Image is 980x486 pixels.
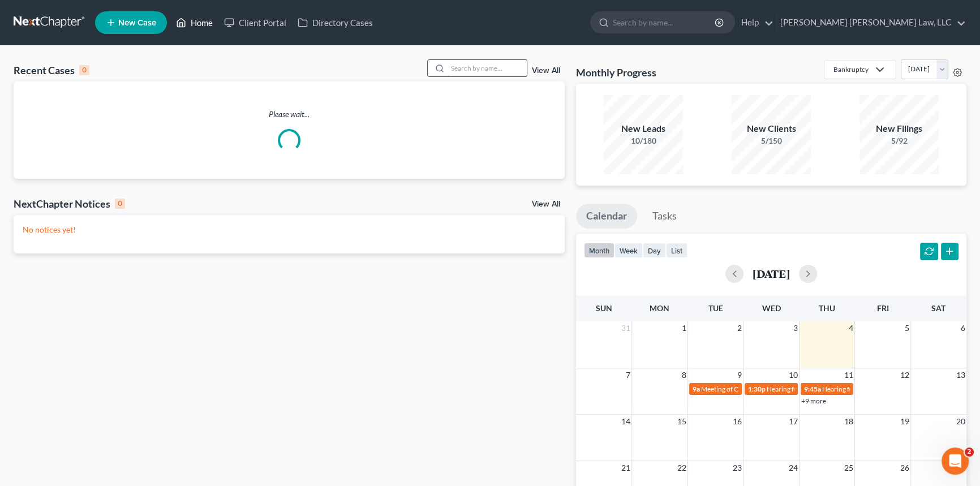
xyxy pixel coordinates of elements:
span: 14 [620,415,631,428]
span: 10 [788,368,799,382]
div: 10/180 [604,135,683,147]
a: Help [736,12,773,33]
span: 17 [788,415,799,428]
span: 18 [843,415,854,428]
span: 23 [732,461,743,475]
div: New Leads [604,122,683,135]
button: list [666,243,687,258]
span: 6 [960,321,966,335]
span: 24 [788,461,799,475]
a: Calendar [576,204,637,229]
a: View All [532,67,560,75]
span: Fri [877,303,889,313]
span: 21 [620,461,631,475]
a: Directory Cases [292,12,379,33]
div: 5/150 [732,135,811,147]
span: 9 [736,368,743,382]
h3: Monthly Progress [576,66,656,79]
h2: [DATE] [753,268,790,279]
div: 5/92 [859,135,939,147]
span: 19 [899,415,910,428]
span: Sun [596,303,612,313]
span: 5 [904,321,910,335]
input: Search by name... [448,60,527,76]
a: [PERSON_NAME] [PERSON_NAME] Law, LLC [775,12,966,33]
span: Tue [708,303,723,313]
a: +9 more [801,397,826,405]
a: Tasks [642,204,687,229]
span: 15 [676,415,687,428]
span: 2 [965,448,974,457]
div: New Filings [859,122,939,135]
span: 7 [625,368,631,382]
button: month [584,243,614,258]
button: day [643,243,666,258]
span: 1:30p [748,385,766,393]
div: Recent Cases [14,63,89,77]
span: 9:45a [804,385,821,393]
span: 4 [848,321,854,335]
span: Sat [931,303,945,313]
span: 25 [843,461,854,475]
span: 3 [792,321,799,335]
span: 26 [899,461,910,475]
span: Hearing for [PERSON_NAME] & [PERSON_NAME] [822,385,970,393]
button: week [614,243,643,258]
input: Search by name... [613,12,716,33]
a: View All [532,200,560,208]
span: 16 [732,415,743,428]
span: 22 [676,461,687,475]
a: Home [170,12,218,33]
span: New Case [118,19,156,27]
span: 2 [736,321,743,335]
span: 12 [899,368,910,382]
span: 11 [843,368,854,382]
span: Meeting of Creditors for [PERSON_NAME] [701,385,827,393]
p: No notices yet! [23,224,556,235]
span: 8 [681,368,687,382]
span: Thu [819,303,835,313]
div: 0 [79,65,89,75]
div: Bankruptcy [833,64,869,74]
span: 1 [681,321,687,335]
span: 13 [955,368,966,382]
iframe: Intercom live chat [942,448,969,475]
div: NextChapter Notices [14,197,125,210]
p: Please wait... [14,109,565,120]
span: Wed [762,303,780,313]
span: Mon [650,303,669,313]
div: New Clients [732,122,811,135]
span: 9a [693,385,700,393]
span: 20 [955,415,966,428]
a: Client Portal [218,12,292,33]
span: Hearing for [PERSON_NAME] [767,385,855,393]
span: 31 [620,321,631,335]
div: 0 [115,199,125,209]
